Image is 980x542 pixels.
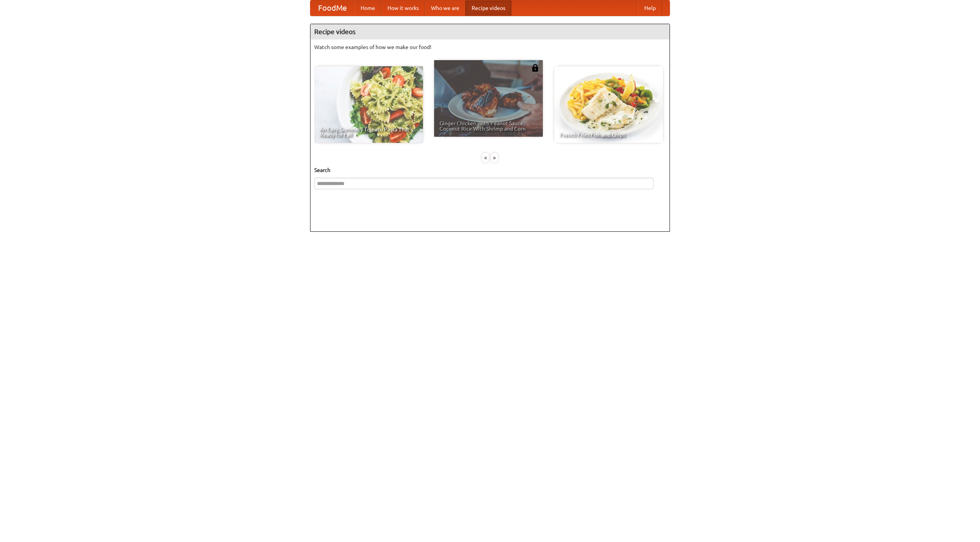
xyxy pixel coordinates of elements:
[491,153,498,162] div: »
[482,153,489,162] div: «
[638,0,662,16] a: Help
[354,0,381,16] a: Home
[425,0,465,16] a: Who we are
[465,0,511,16] a: Recipe videos
[314,43,666,51] p: Watch some examples of how we make our food!
[314,166,666,174] h5: Search
[381,0,425,16] a: How it works
[560,132,658,138] span: French Fries Fish and Chips
[310,0,354,16] a: FoodMe
[554,66,663,143] a: French Fries Fish and Chips
[531,64,539,72] img: 483408.png
[320,127,418,138] span: An Easy, Summery Tomato Pasta That's Ready for Fall
[314,66,423,143] a: An Easy, Summery Tomato Pasta That's Ready for Fall
[310,24,670,39] h4: Recipe videos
